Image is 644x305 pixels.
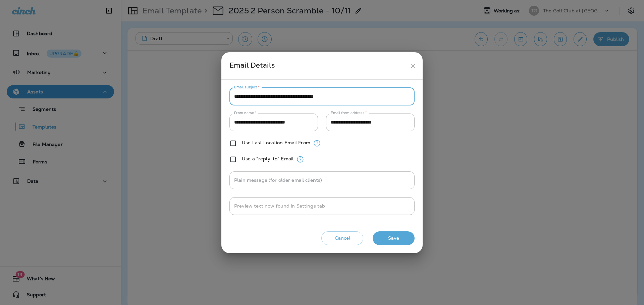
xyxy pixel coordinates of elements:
[234,85,260,90] label: Email subject
[242,156,293,161] label: Use a "reply-to" Email
[373,231,415,245] button: Save
[321,231,363,245] button: Cancel
[229,60,407,72] div: Email Details
[242,140,310,145] label: Use Last Location Email From
[331,110,367,116] label: Email from address
[234,110,256,116] label: From name
[407,60,419,72] button: close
